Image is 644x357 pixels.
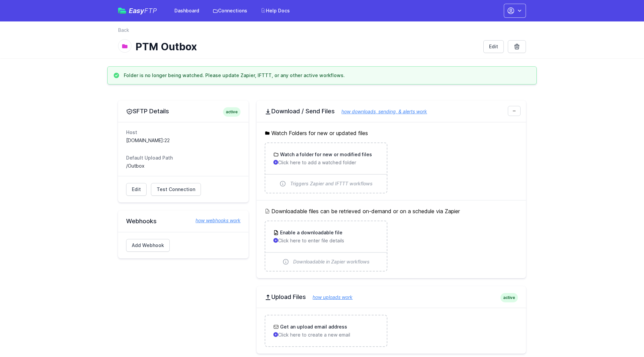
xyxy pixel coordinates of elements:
[279,151,372,158] h3: Watch a folder for new or modified files
[290,180,373,187] span: Triggers Zapier and IFTTT workflows
[126,163,240,169] dd: /Outbox
[118,27,526,38] nav: Breadcrumb
[273,332,378,338] p: Click here to create a new email
[118,7,157,14] a: EasyFTP
[223,107,240,117] span: active
[483,40,504,53] a: Edit
[118,8,126,14] img: easyftp_logo.png
[265,293,518,301] h2: Upload Files
[209,5,251,17] a: Connections
[265,207,518,215] h5: Downloadable files can be retrieved on-demand or on a schedule via Zapier
[136,41,478,53] h1: PTM Outbox
[157,186,195,193] span: Test Connection
[126,183,147,196] a: Edit
[306,294,353,300] a: how uploads work
[265,143,386,193] a: Watch a folder for new or modified files Click here to add a watched folder Triggers Zapier and I...
[293,258,370,265] span: Downloadable in Zapier workflows
[118,27,129,34] a: Back
[273,237,378,244] p: Click here to enter file details
[273,159,378,166] p: Click here to add a watched folder
[335,109,427,114] a: how downloads, sending, & alerts work
[126,129,240,136] dt: Host
[129,7,157,14] span: Easy
[144,7,157,15] span: FTP
[265,315,386,346] a: Get an upload email address Click here to create a new email
[279,229,342,236] h3: Enable a downloadable file
[126,239,170,252] a: Add Webhook
[126,217,240,225] h2: Webhooks
[500,293,518,302] span: active
[257,5,294,17] a: Help Docs
[151,183,201,196] a: Test Connection
[189,217,240,224] a: how webhooks work
[126,155,240,161] dt: Default Upload Path
[265,129,518,137] h5: Watch Folders for new or updated files
[126,107,240,115] h2: SFTP Details
[126,137,240,144] dd: [DOMAIN_NAME]:22
[124,72,345,79] h3: Folder is no longer being watched. Please update Zapier, IFTTT, or any other active workflows.
[170,5,203,17] a: Dashboard
[279,323,347,330] h3: Get an upload email address
[265,221,386,271] a: Enable a downloadable file Click here to enter file details Downloadable in Zapier workflows
[265,107,518,115] h2: Download / Send Files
